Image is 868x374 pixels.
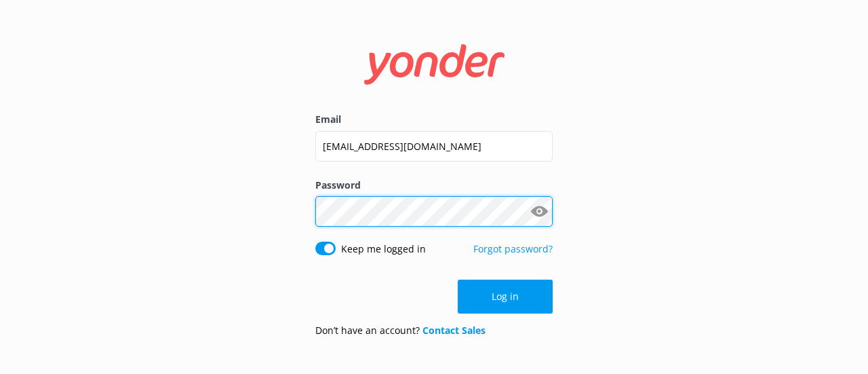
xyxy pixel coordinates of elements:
button: Show password [526,198,553,225]
p: Don’t have an account? [315,323,486,338]
label: Keep me logged in [341,242,426,257]
input: user@emailaddress.com [315,131,553,162]
a: Contact Sales [422,324,486,337]
label: Password [315,178,553,193]
button: Log in [458,280,553,314]
a: Forgot password? [473,242,553,255]
label: Email [315,112,553,127]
